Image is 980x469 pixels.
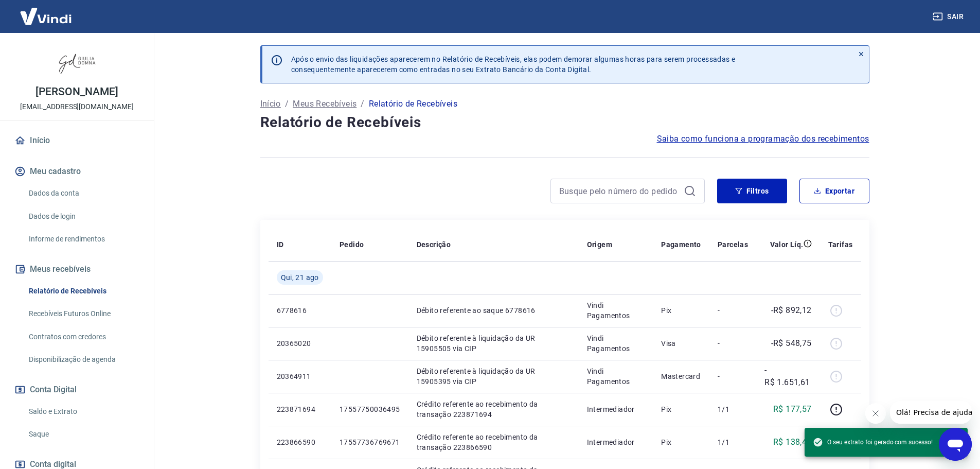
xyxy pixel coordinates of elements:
[587,404,645,414] p: Intermediador
[813,437,933,447] span: O seu extrato foi gerado com sucesso!
[25,401,141,422] a: Saldo e Extrato
[35,86,118,97] p: [PERSON_NAME]
[890,401,972,424] iframe: Mensagem da empresa
[773,436,812,448] p: R$ 138,46
[57,41,98,82] img: 11efcaa0-b592-4158-bf44-3e3a1f4dab66.jpeg
[25,281,141,302] a: Relatório de Recebíveis
[764,364,812,389] p: -R$ 1.651,61
[277,338,323,349] p: 20365020
[587,366,645,387] p: Vindi Pagamentos
[771,304,812,317] p: -R$ 892,12
[559,183,680,199] input: Busque pelo número do pedido
[939,428,972,461] iframe: Botão para abrir a janela de mensagens
[277,404,323,414] p: 223871694
[718,338,748,349] p: -
[587,239,612,250] p: Origem
[657,133,869,145] a: Saiba como funciona a programação dos recebimentos
[277,239,284,250] p: ID
[25,183,141,204] a: Dados da conta
[417,432,571,453] p: Crédito referente ao recebimento da transação 223866590
[340,239,364,250] p: Pedido
[587,437,645,447] p: Intermediador
[931,7,968,26] button: Sair
[293,98,357,110] a: Meus Recebíveis
[12,258,141,281] button: Meus recebíveis
[25,349,141,370] a: Disponibilização de agenda
[6,7,86,15] span: Olá! Precisa de ajuda?
[25,206,141,227] a: Dados de login
[12,129,141,152] a: Início
[718,404,748,414] p: 1/1
[25,229,141,250] a: Informe de rendimentos
[277,437,323,447] p: 223866590
[291,54,736,75] p: Após o envio das liquidações aparecerem no Relatório de Recebíveis, elas podem demorar algumas ho...
[25,303,141,324] a: Recebíveis Futuros Online
[717,179,787,203] button: Filtros
[661,239,701,250] p: Pagamento
[281,272,319,283] span: Qui, 21 ago
[25,326,141,348] a: Contratos com credores
[661,305,701,316] p: Pix
[773,403,812,415] p: R$ 177,57
[661,437,701,447] p: Pix
[417,239,451,250] p: Descrição
[12,1,79,32] img: Vindi
[718,437,748,447] p: 1/1
[587,300,645,321] p: Vindi Pagamentos
[661,404,701,414] p: Pix
[661,371,701,381] p: Mastercard
[799,179,869,203] button: Exportar
[771,337,812,350] p: -R$ 548,75
[417,366,571,387] p: Débito referente à liquidação da UR 15905395 via CIP
[865,403,886,424] iframe: Fechar mensagem
[340,404,400,414] p: 17557750036495
[417,305,571,316] p: Débito referente ao saque 6778616
[361,98,364,110] p: /
[417,399,571,420] p: Crédito referente ao recebimento da transação 223871694
[828,239,853,250] p: Tarifas
[770,239,804,250] p: Valor Líq.
[718,239,748,250] p: Parcelas
[20,101,134,112] p: [EMAIL_ADDRESS][DOMAIN_NAME]
[277,371,323,381] p: 20364911
[25,424,141,445] a: Saque
[12,160,141,183] button: Meu cadastro
[661,338,701,349] p: Visa
[369,98,457,110] p: Relatório de Recebíveis
[12,378,141,401] button: Conta Digital
[260,112,869,133] h4: Relatório de Recebíveis
[277,305,323,316] p: 6778616
[718,305,748,316] p: -
[417,333,571,354] p: Débito referente à liquidação da UR 15905505 via CIP
[718,371,748,381] p: -
[587,333,645,354] p: Vindi Pagamentos
[340,437,400,447] p: 17557736769671
[260,98,281,110] a: Início
[285,98,289,110] p: /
